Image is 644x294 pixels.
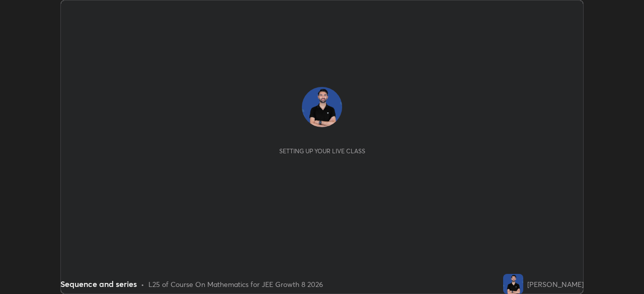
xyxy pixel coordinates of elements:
div: • [141,279,144,289]
div: Sequence and series [60,278,137,290]
div: [PERSON_NAME] [527,279,584,289]
img: e37b414ff14749a2bd1858ade6644e15.jpg [302,87,342,127]
div: Setting up your live class [279,147,365,155]
div: L25 of Course On Mathematics for JEE Growth 8 2026 [148,279,323,289]
img: e37b414ff14749a2bd1858ade6644e15.jpg [503,274,523,294]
